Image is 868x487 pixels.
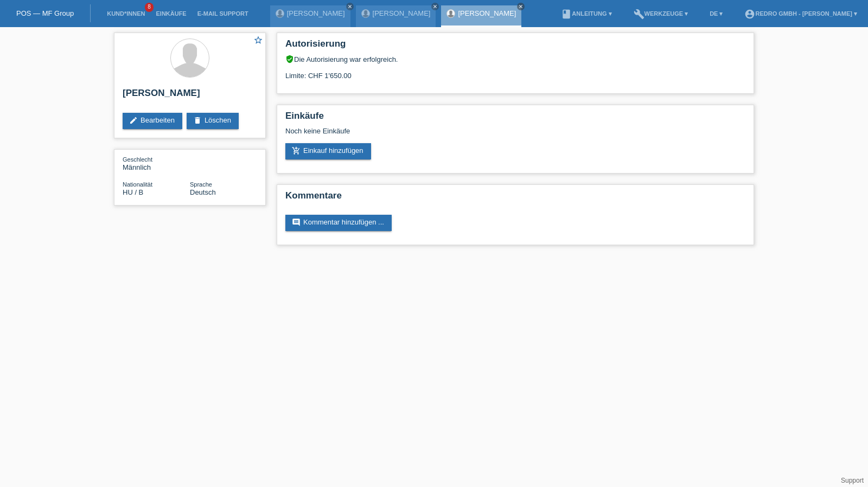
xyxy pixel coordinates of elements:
[628,10,694,17] a: buildWerkzeuge ▾
[253,35,263,47] a: star_border
[346,3,354,10] a: close
[431,3,439,10] a: close
[193,116,202,125] i: delete
[285,55,294,63] i: verified_user
[145,3,154,12] span: 8
[518,4,524,9] i: close
[123,188,143,196] span: Ungarn / B / 02.01.2020
[123,88,257,104] h2: [PERSON_NAME]
[123,181,152,188] span: Nationalität
[287,9,345,17] a: [PERSON_NAME]
[187,113,239,129] a: deleteLöschen
[561,9,572,20] i: book
[123,156,152,163] span: Geschlecht
[123,155,190,171] div: Männlich
[704,10,728,17] a: DE ▾
[285,63,745,80] div: Limite: CHF 1'650.00
[432,4,438,9] i: close
[841,477,864,484] a: Support
[292,218,301,227] i: comment
[285,215,392,231] a: commentKommentar hinzufügen ...
[744,9,755,20] i: account_circle
[285,55,745,63] div: Die Autorisierung war erfolgreich.
[123,113,182,129] a: editBearbeiten
[190,181,212,188] span: Sprache
[16,9,74,17] a: POS — MF Group
[292,146,301,155] i: add_shopping_cart
[739,10,863,17] a: account_circleRedro GmbH - [PERSON_NAME] ▾
[150,10,192,17] a: Einkäufe
[556,10,617,17] a: bookAnleitung ▾
[190,188,216,196] span: Deutsch
[634,9,644,20] i: build
[347,4,353,9] i: close
[285,127,745,143] div: Noch keine Einkäufe
[285,39,745,55] h2: Autorisierung
[285,111,745,127] h2: Einkäufe
[285,143,371,159] a: add_shopping_cartEinkauf hinzufügen
[192,10,254,17] a: E-Mail Support
[285,190,745,207] h2: Kommentare
[458,9,516,17] a: [PERSON_NAME]
[129,116,138,125] i: edit
[517,3,525,10] a: close
[373,9,431,17] a: [PERSON_NAME]
[101,10,150,17] a: Kund*innen
[253,35,263,45] i: star_border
